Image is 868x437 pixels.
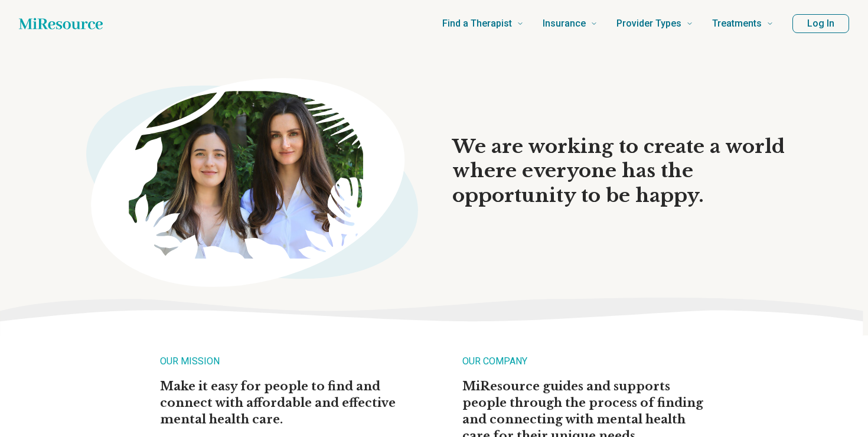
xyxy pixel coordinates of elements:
[712,15,762,32] span: Treatments
[792,14,849,33] button: Log In
[616,15,681,32] span: Provider Types
[543,15,586,32] span: Insurance
[160,378,406,428] p: Make it easy for people to find and connect with affordable and effective mental health care.
[452,135,802,208] h1: We are working to create a world where everyone has the opportunity to be happy.
[462,354,708,378] h2: OUR COMPANY
[160,354,406,378] h2: OUR MISSION
[442,15,512,32] span: Find a Therapist
[19,12,103,35] a: Home page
